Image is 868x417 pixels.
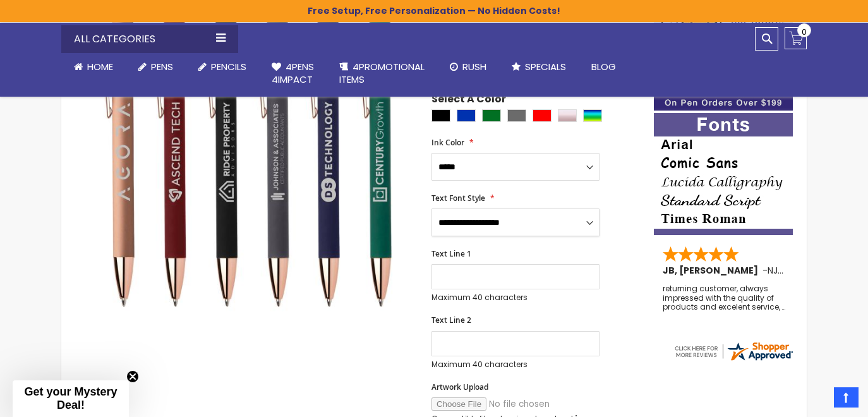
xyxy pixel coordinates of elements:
div: Blue [457,109,476,122]
p: Maximum 40 characters [431,360,600,370]
a: Pencils [186,53,259,81]
div: returning customer, always impressed with the quality of products and excelent service, will retu... [663,284,785,311]
a: Top [834,387,859,408]
span: 4PROMOTIONAL ITEMS [339,60,425,86]
span: Text Font Style [431,193,485,203]
button: Close teaser [126,370,139,383]
span: 0 [802,26,807,38]
div: Rose Gold [558,109,577,122]
span: Select A Color [431,92,506,109]
img: 4pens.com widget logo [673,340,794,363]
img: font-personalization-examples [654,113,793,235]
span: Get your Mystery Deal! [24,385,117,411]
a: Specials [499,53,579,81]
span: JB, [PERSON_NAME] [663,264,763,277]
span: Text Line 1 [431,248,471,259]
span: Blog [591,60,616,73]
span: Ink Color [431,137,464,148]
div: Grey [507,109,526,122]
a: 4Pens4impact [259,53,327,94]
span: Artwork Upload [431,382,488,392]
span: Rush [462,60,486,73]
div: Get your Mystery Deal!Close teaser [13,380,129,417]
a: Pens [126,53,186,81]
div: Red [533,109,552,122]
a: Blog [579,53,629,81]
span: Specials [525,60,566,73]
div: All Categories [61,25,238,53]
div: Green [482,109,501,122]
span: 4Pens 4impact [272,60,314,86]
span: Pencils [211,60,246,73]
a: Home [61,53,126,81]
a: 0 [785,27,807,49]
span: NJ [768,264,783,277]
span: Text Line 2 [431,315,471,325]
span: Home [87,60,113,73]
a: Rush [437,53,499,81]
div: Assorted [583,109,602,122]
a: 4pens.com certificate URL [673,354,794,365]
div: Black [431,109,450,122]
a: 4PROMOTIONALITEMS [327,53,437,94]
p: Maximum 40 characters [431,293,600,303]
span: Pens [151,60,173,73]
